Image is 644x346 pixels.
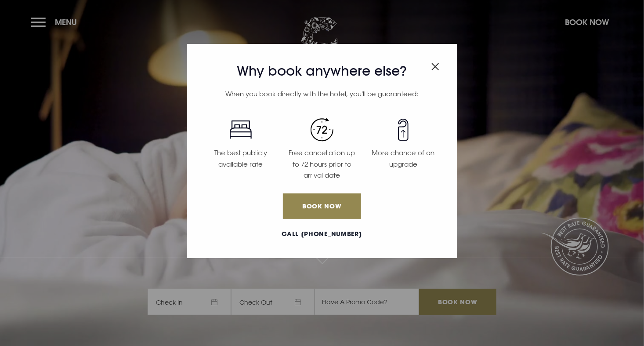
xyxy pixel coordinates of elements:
h3: Why book anywhere else? [200,63,444,79]
a: Book Now [283,193,361,219]
a: Call [PHONE_NUMBER] [200,229,444,239]
button: Close modal [431,58,439,72]
p: The best publicly available rate [205,147,276,170]
p: More chance of an upgrade [368,147,439,170]
p: Free cancellation up to 72 hours prior to arrival date [286,147,357,181]
p: When you book directly with the hotel, you'll be guaranteed: [200,88,444,100]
